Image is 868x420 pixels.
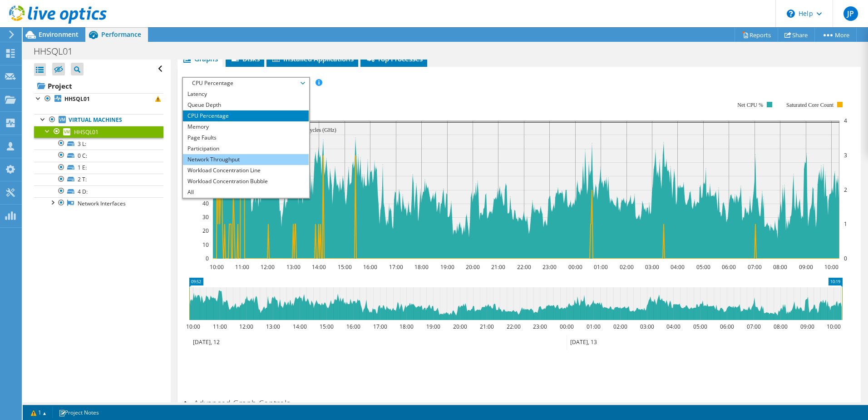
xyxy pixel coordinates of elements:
text: 22:00 [517,263,531,271]
text: 10:00 [824,263,838,271]
text: 3 [844,151,847,159]
span: Top Processes [365,54,423,63]
text: 16:00 [363,263,377,271]
li: Workload Concentration Bubble [183,176,309,187]
text: 06:00 [721,263,735,271]
text: 1 [844,220,847,228]
text: 11:00 [212,323,227,330]
text: 02:00 [619,263,633,271]
li: Network Throughput [183,154,309,165]
text: 02:00 [613,323,627,330]
span: Environment [39,30,79,39]
text: 12:00 [239,323,253,330]
li: Page Faults [183,132,309,143]
span: HHSQL01 [74,128,99,136]
li: All [183,187,309,198]
a: Share [778,28,815,42]
text: 00:00 [568,263,582,271]
text: 15:00 [337,263,351,271]
text: 19:00 [440,263,454,271]
a: More [814,28,857,42]
text: 09:00 [800,323,814,330]
text: 4 [844,117,847,125]
text: 01:00 [593,263,607,271]
span: Installed Applications [271,54,354,63]
text: 07:00 [747,263,761,271]
text: 10 [202,241,209,249]
text: 08:00 [773,323,787,330]
text: 16:00 [346,323,360,330]
text: 12:00 [260,263,274,271]
b: HHSQL01 [64,95,90,103]
text: Net CPU % [737,102,763,108]
text: 05:00 [693,323,707,330]
text: 40 [202,200,209,207]
text: 14:00 [292,323,306,330]
text: 15:00 [319,323,333,330]
text: 06:00 [720,323,734,330]
text: 0 [844,255,847,262]
text: 08:00 [773,263,787,271]
text: 20:00 [453,323,467,330]
li: Queue Depth [183,100,309,110]
h1: HHSQL01 [30,46,87,56]
text: 04:00 [670,263,684,271]
a: Virtual Machines [34,114,163,126]
a: 4 D: [34,185,163,197]
text: 18:00 [414,263,428,271]
text: 0 [206,255,209,262]
span: Graphs [182,54,218,63]
text: 13:00 [266,323,280,330]
text: 03:00 [640,323,654,330]
a: 1 E: [34,162,163,174]
text: 17:00 [373,323,387,330]
h2: Advanced Graph Controls [182,394,290,412]
text: 2 [844,186,847,194]
span: JP [843,6,858,21]
text: 14:00 [311,263,325,271]
li: Workload Concentration Line [183,165,309,176]
text: 19:00 [426,323,440,330]
text: 11:00 [235,263,249,271]
text: 05:00 [696,263,710,271]
a: 0 C: [34,150,163,161]
text: 30 [202,213,209,221]
li: CPU Percentage [183,110,309,121]
text: 20:00 [465,263,479,271]
a: 2 T: [34,174,163,185]
a: HHSQL01 [34,126,163,138]
text: 03:00 [645,263,659,271]
text: 23:00 [533,323,547,330]
span: CPU Percentage [187,78,304,89]
svg: \n [787,10,795,18]
text: Saturated Core Count [786,102,834,108]
a: Reports [735,28,778,42]
a: HHSQL01 [34,93,163,105]
span: Disks [230,54,260,63]
text: 00:00 [559,323,573,330]
text: 18:00 [399,323,413,330]
text: 10:00 [209,263,223,271]
text: 10:00 [186,323,200,330]
li: Memory [183,121,309,132]
text: 01:00 [586,323,600,330]
text: 21:00 [491,263,505,271]
text: 20 [202,227,209,235]
a: Project Notes [52,407,105,418]
text: 23:00 [542,263,556,271]
text: 04:00 [666,323,680,330]
text: 13:00 [286,263,300,271]
text: 22:00 [506,323,520,330]
text: 17:00 [389,263,403,271]
span: Performance [101,30,141,39]
text: 09:00 [799,263,813,271]
a: 3 L: [34,138,163,150]
li: Latency [183,89,309,100]
a: 1 [25,407,53,418]
text: 07:00 [746,323,760,330]
a: Network Interfaces [34,197,163,209]
a: Project [34,79,163,93]
text: 21:00 [479,323,493,330]
li: Participation [183,143,309,154]
text: 10:00 [826,323,840,330]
